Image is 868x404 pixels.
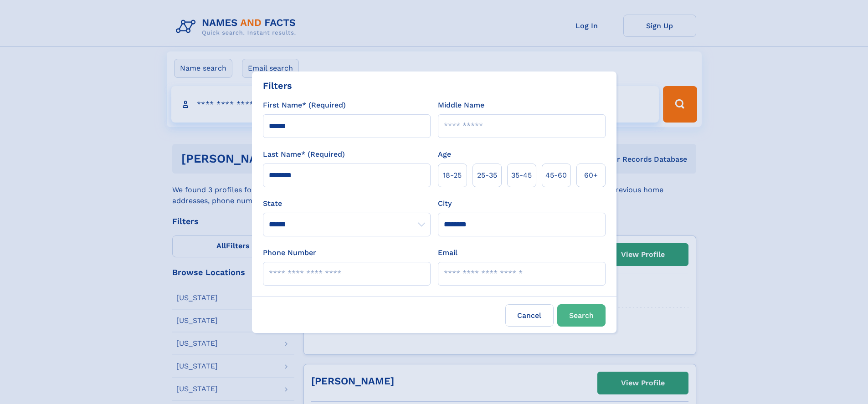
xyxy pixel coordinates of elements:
[263,247,316,258] label: Phone Number
[545,170,567,181] span: 45‑60
[511,170,532,181] span: 35‑45
[263,79,292,92] div: Filters
[263,100,346,111] label: First Name* (Required)
[438,149,451,160] label: Age
[263,198,431,209] label: State
[438,198,452,209] label: City
[438,247,457,258] label: Email
[443,170,462,181] span: 18‑25
[557,304,606,327] button: Search
[438,100,484,111] label: Middle Name
[477,170,497,181] span: 25‑35
[263,149,345,160] label: Last Name* (Required)
[584,170,598,181] span: 60+
[505,304,554,327] label: Cancel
